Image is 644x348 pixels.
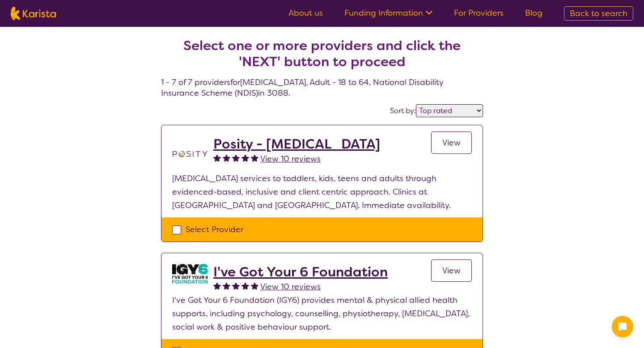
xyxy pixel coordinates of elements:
[172,38,472,70] h2: Select one or more providers and click the 'NEXT' button to proceed
[223,282,230,289] img: fullstar
[172,293,472,334] p: I've Got Your 6 Foundation (IGY6) provides mental & physical allied health supports, including ps...
[454,8,504,18] a: For Providers
[431,132,472,154] a: View
[172,136,208,172] img: t1bslo80pcylnzwjhndq.png
[213,154,221,161] img: fullstar
[213,264,388,280] a: I've Got Your 6 Foundation
[251,154,258,161] img: fullstar
[172,172,472,212] p: [MEDICAL_DATA] services to toddlers, kids, teens and adults through evidenced-based, inclusive an...
[241,282,249,289] img: fullstar
[11,7,56,20] img: Karista logo
[525,8,542,18] a: Blog
[564,6,633,21] a: Back to search
[260,153,321,164] span: View 10 reviews
[442,137,461,148] span: View
[442,265,461,276] span: View
[260,280,321,293] a: View 10 reviews
[260,281,321,292] span: View 10 reviews
[232,282,240,289] img: fullstar
[251,282,258,289] img: fullstar
[172,264,208,284] img: aw0qclyvxjfem2oefjis.jpg
[390,106,416,115] label: Sort by:
[232,154,240,161] img: fullstar
[260,152,321,166] a: View 10 reviews
[288,8,323,18] a: About us
[570,8,627,19] span: Back to search
[431,259,472,282] a: View
[161,16,483,98] h4: 1 - 7 of 7 providers for [MEDICAL_DATA] , Adult - 18 to 64 , National Disability Insurance Scheme...
[344,8,432,18] a: Funding Information
[213,282,221,289] img: fullstar
[213,136,380,152] a: Posity - [MEDICAL_DATA]
[223,154,230,161] img: fullstar
[241,154,249,161] img: fullstar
